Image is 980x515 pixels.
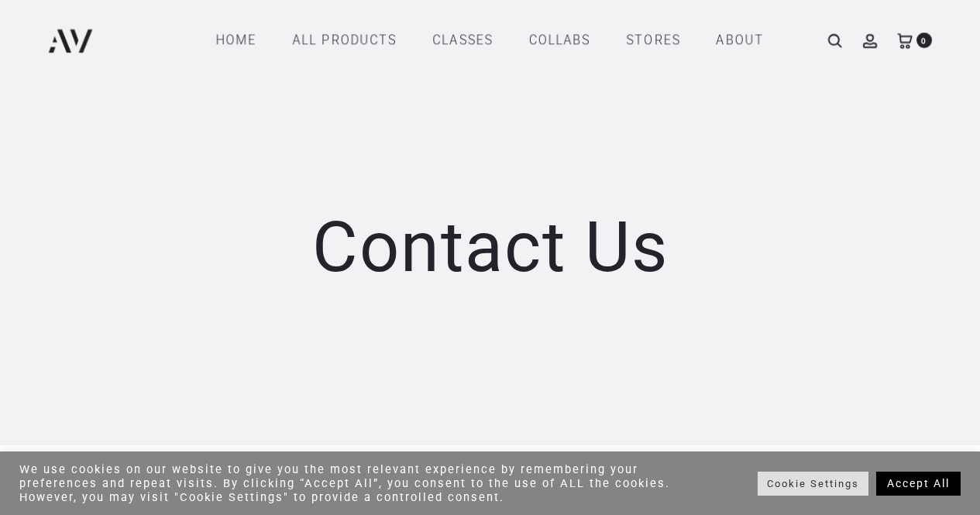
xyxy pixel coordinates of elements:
span: 0 [916,33,932,48]
a: All products [293,27,397,53]
a: Accept All [876,472,961,496]
a: 0 [897,33,913,47]
a: CLASSES [433,27,493,53]
a: ABOUT [717,27,765,53]
a: STORES [627,27,681,53]
h1: Contact us [31,213,949,310]
div: We use cookies on our website to give you the most relevant experience by remembering your prefer... [19,462,679,504]
a: Cookie Settings [758,472,868,496]
a: COLLABS [529,27,591,53]
a: Home [216,27,257,53]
